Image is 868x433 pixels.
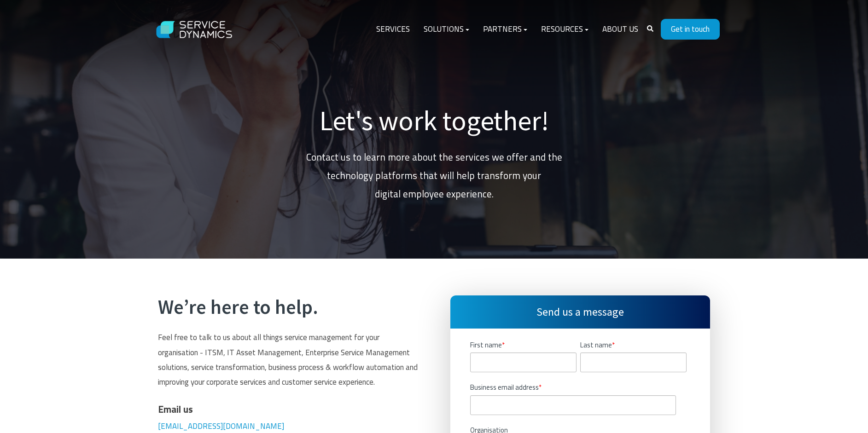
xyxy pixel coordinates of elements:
p: Contact us to learn more about the services we offer and the technology platforms that will help ... [294,148,575,222]
a: Services [369,18,417,40]
a: Partners [476,18,534,40]
div: Navigation Menu [369,18,645,40]
a: Solutions [417,18,476,40]
a: Resources [534,18,595,40]
h1: Let's work together! [294,104,575,137]
span: First name [470,340,502,350]
p: Feel free to talk to us about all things service management for your organisation - ITSM, IT Asse... [158,330,418,389]
h2: We’re here to help. [158,295,418,319]
span: Last name [580,340,612,350]
h3: Send us a message [450,295,710,329]
span: Email us [158,402,193,416]
a: Get in touch [661,19,720,40]
img: Service Dynamics Logo - White [149,12,241,47]
span: Business email address [470,382,539,393]
a: About Us [595,18,645,40]
a: [EMAIL_ADDRESS][DOMAIN_NAME] [158,420,284,432]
